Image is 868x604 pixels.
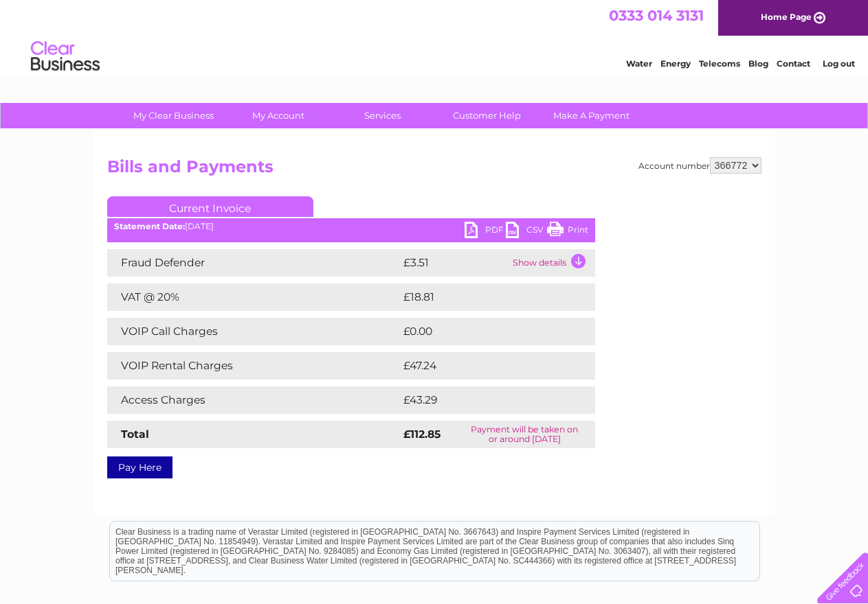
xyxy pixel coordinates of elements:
[699,58,740,69] a: Telecoms
[454,421,595,448] td: Payment will be taken on or around [DATE]
[114,221,185,231] b: Statement Date:
[547,222,588,242] a: Print
[777,58,810,69] a: Contact
[117,103,230,128] a: My Clear Business
[626,58,652,69] a: Water
[400,283,565,311] td: £18.81
[107,249,400,277] td: Fraud Defender
[326,103,439,128] a: Services
[107,196,313,217] a: Current Invoice
[400,318,564,345] td: £0.00
[506,222,547,242] a: CSV
[535,103,648,128] a: Make A Payment
[107,386,400,414] td: Access Charges
[107,318,400,345] td: VOIP Call Charges
[107,157,761,183] h2: Bills and Payments
[107,222,595,231] div: [DATE]
[400,249,509,277] td: £3.51
[638,157,761,174] div: Account number
[121,428,149,441] strong: Total
[221,103,335,128] a: My Account
[660,58,691,69] a: Energy
[107,456,173,478] a: Pay Here
[30,36,100,78] img: logo.png
[110,8,759,67] div: Clear Business is a trading name of Verastar Limited (registered in [GEOGRAPHIC_DATA] No. 3667643...
[403,428,441,441] strong: £112.85
[823,58,855,69] a: Log out
[465,222,506,242] a: PDF
[609,7,704,24] a: 0333 014 3131
[509,249,595,277] td: Show details
[400,352,566,380] td: £47.24
[430,103,544,128] a: Customer Help
[400,386,567,414] td: £43.29
[748,58,768,69] a: Blog
[107,352,400,380] td: VOIP Rental Charges
[107,283,400,311] td: VAT @ 20%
